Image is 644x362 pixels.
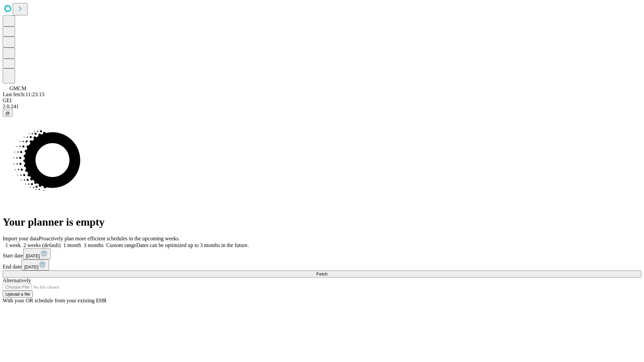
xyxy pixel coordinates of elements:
[39,236,180,241] span: Proactively plan more efficient schedules in the upcoming weeks.
[3,270,641,278] button: Fetch
[3,278,31,283] span: Alternatively
[21,259,49,270] button: [DATE]
[3,98,641,104] div: GEI
[3,236,39,241] span: Import your data
[316,271,327,277] span: Fetch
[5,111,10,116] span: @
[3,291,33,298] button: Upload a file
[3,216,641,228] h1: Your planner is empty
[24,264,38,269] span: [DATE]
[136,242,249,248] span: Dates can be optimized up to 3 months in the future.
[26,253,40,258] span: [DATE]
[63,242,81,248] span: 1 month
[3,298,107,303] span: With your OR schedule from your existing EHR
[3,104,641,110] div: 2.0.241
[106,242,136,248] span: Custom range
[23,248,51,259] button: [DATE]
[84,242,104,248] span: 3 months
[9,85,26,91] span: GMCM
[3,259,641,270] div: End date
[3,248,641,259] div: Start date
[23,242,61,248] span: 2 weeks (default)
[3,110,13,117] button: @
[3,92,44,97] span: Last fetch: 11:23:13
[5,242,21,248] span: 1 week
